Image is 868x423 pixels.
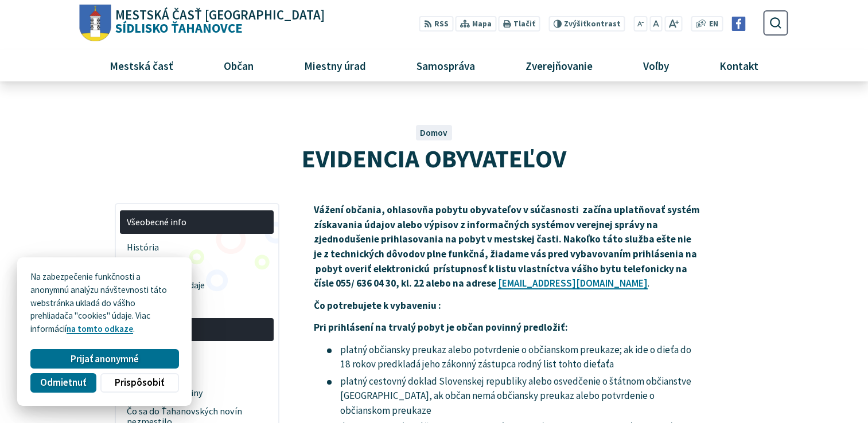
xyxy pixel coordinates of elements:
[120,346,274,365] a: Aktuality
[327,343,701,372] li: platný občiansky preukaz alebo potvrdenie o občianskom preukaze; ak ide o dieťa do 18 rokov predk...
[699,50,780,81] a: Kontakt
[203,50,274,81] a: Občan
[434,18,449,30] span: RSS
[336,277,496,289] strong: 055/ 636 04 30, kl. 22 alebo na adrese
[564,19,586,29] span: Zvýšiť
[115,377,164,389] span: Prispôsobiť
[314,299,441,312] strong: Čo potrebujete k vybaveniu :
[100,373,178,393] button: Prispôsobiť
[120,295,274,314] a: Civilná ochrana
[420,127,447,138] a: Domov
[120,257,274,276] a: Symboly
[127,257,267,276] span: Symboly
[456,16,496,32] a: Mapa
[127,346,267,365] span: Aktuality
[120,276,274,295] a: Demografické údaje
[30,373,96,393] button: Odmietnuť
[30,271,178,336] p: Na zabezpečenie funkčnosti a anonymnú analýzu návštevnosti táto webstránka ukladá do vášho prehli...
[564,19,621,29] span: kontrast
[120,238,274,257] a: História
[120,365,274,383] a: Udalosti
[127,383,267,402] span: Ťahanovské noviny
[521,50,597,81] span: Zverejňovanie
[120,210,274,234] a: Všeobecné info
[40,377,86,389] span: Odmietnuť
[419,16,453,32] a: RSS
[127,320,267,339] span: Aktivita
[715,50,763,81] span: Kontakt
[314,321,568,334] strong: Pri prihlásení na trvalý pobyt je občan povinný predložiť:
[30,349,178,369] button: Prijať anonymné
[314,203,700,289] strong: Vážení občania, ohlasovňa pobytu obyvateľov v súčasnosti začína uplatňovať systém získavania údaj...
[396,50,496,81] a: Samospráva
[299,50,370,81] span: Miestny úrad
[80,5,325,42] a: Logo Sídlisko Ťahanovce, prejsť na domovskú stránku.
[472,18,492,30] span: Mapa
[634,16,648,32] button: Zmenšiť veľkosť písma
[71,353,139,365] span: Prijať anonymné
[706,18,722,30] a: EN
[314,203,701,291] p: .
[731,17,746,31] img: Prejsť na Facebook stránku
[412,50,479,81] span: Samospráva
[283,50,387,81] a: Miestny úrad
[505,50,614,81] a: Zverejňovanie
[120,318,274,342] a: Aktivita
[548,16,625,32] button: Zvýšiťkontrast
[127,238,267,257] span: História
[120,383,274,402] a: Ťahanovské noviny
[513,19,535,29] span: Tlačiť
[709,18,718,30] span: EN
[498,277,648,289] a: [EMAIL_ADDRESS][DOMAIN_NAME]
[127,295,267,314] span: Civilná ochrana
[219,50,258,81] span: Občan
[105,50,177,81] span: Mestská časť
[67,323,133,334] a: na tomto odkaze
[88,50,194,81] a: Mestská časť
[499,16,540,32] button: Tlačiť
[127,365,267,383] span: Udalosti
[80,5,111,42] img: Prejsť na domovskú stránku
[127,276,267,295] span: Demografické údaje
[649,16,662,32] button: Nastaviť pôvodnú veľkosť písma
[111,9,325,35] span: Sídlisko Ťahanovce
[622,50,690,81] a: Voľby
[127,213,267,232] span: Všeobecné info
[302,143,566,174] span: EVIDENCIA OBYVATEĽOV
[639,50,674,81] span: Voľby
[664,16,682,32] button: Zväčšiť veľkosť písma
[327,374,701,418] li: platný cestovný doklad Slovenskej republiky alebo osvedčenie o štátnom občianstve [GEOGRAPHIC_DAT...
[115,9,325,22] span: Mestská časť [GEOGRAPHIC_DATA]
